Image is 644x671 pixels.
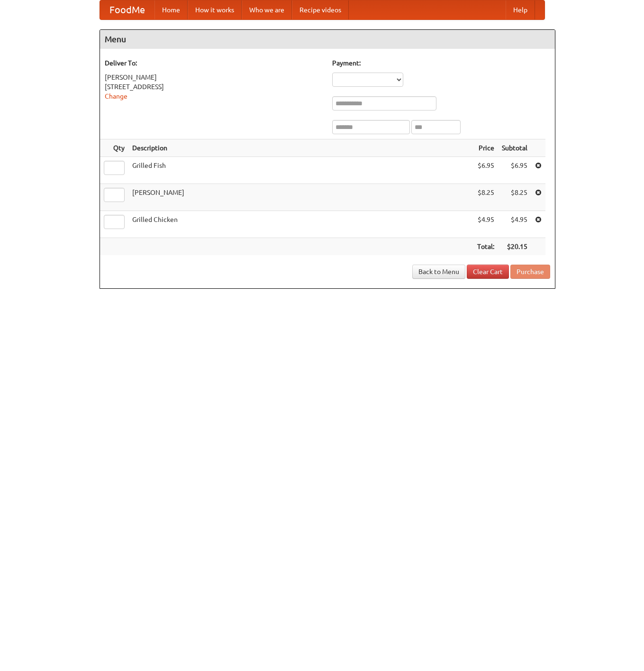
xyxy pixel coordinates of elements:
[498,238,531,256] th: $20.15
[105,82,323,92] div: [STREET_ADDRESS]
[128,157,473,184] td: Grilled Fish
[498,211,531,238] td: $4.95
[473,139,498,157] th: Price
[473,211,498,238] td: $4.95
[100,30,555,49] h4: Menu
[510,265,550,279] button: Purchase
[473,157,498,184] td: $6.95
[412,265,465,279] a: Back to Menu
[105,92,127,100] a: Change
[154,0,188,19] a: Home
[128,211,473,238] td: Grilled Chicken
[473,238,498,256] th: Total:
[100,0,154,19] a: FoodMe
[292,0,349,19] a: Recipe videos
[467,265,509,279] a: Clear Cart
[128,139,473,157] th: Description
[506,0,535,19] a: Help
[498,184,531,211] td: $8.25
[332,58,550,68] h5: Payment:
[188,0,242,19] a: How it works
[105,58,323,68] h5: Deliver To:
[100,139,128,157] th: Qty
[498,139,531,157] th: Subtotal
[498,157,531,184] td: $6.95
[128,184,473,211] td: [PERSON_NAME]
[242,0,292,19] a: Who we are
[473,184,498,211] td: $8.25
[105,73,323,82] div: [PERSON_NAME]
